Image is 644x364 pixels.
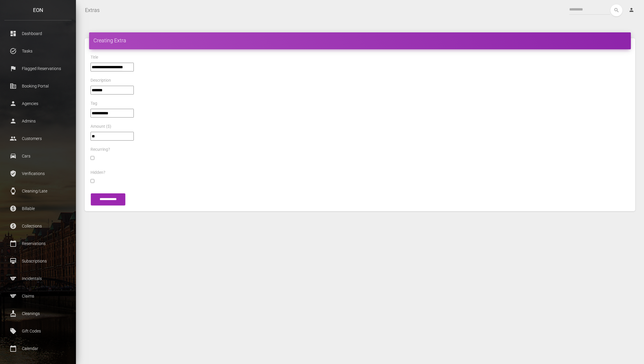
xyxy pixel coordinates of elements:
a: cleaning_services Cleanings [4,306,72,321]
a: calendar_today Reservations [4,236,72,251]
a: drive_eta Cars [4,149,72,163]
p: Calendar [9,344,67,353]
a: task_alt Tasks [4,44,72,58]
a: verified_user Verifications [4,166,72,181]
p: Reservations [9,239,67,248]
a: sports Incidentals [4,271,72,286]
p: Incidentals [9,274,67,283]
a: paid Billable [4,201,72,216]
label: Amount ($) [91,124,111,129]
a: person Agencies [4,96,72,111]
label: Description [91,78,111,83]
a: paid Collections [4,219,72,233]
button: search [610,4,622,16]
p: Cars [9,152,67,160]
p: Verifications [9,169,67,178]
p: Billable [9,204,67,213]
p: Cleanings [9,309,67,318]
a: Extras [85,3,100,17]
p: Flagged Reservations [9,64,67,73]
p: Gift Codes [9,327,67,335]
a: watch Cleaning/Late [4,184,72,198]
label: Hidden? [91,170,105,176]
p: Admins [9,117,67,125]
a: person Admins [4,114,72,128]
p: Subscriptions [9,257,67,265]
a: flag Flagged Reservations [4,61,72,76]
a: local_offer Gift Codes [4,324,72,338]
label: Tag [91,101,97,106]
i: person [629,7,634,13]
a: calendar_today Calendar [4,341,72,356]
a: dashboard Dashboard [4,26,72,41]
p: Collections [9,222,67,230]
a: people Customers [4,131,72,146]
p: Booking Portal [9,82,67,90]
p: Tasks [9,47,67,55]
a: sports Claims [4,289,72,303]
p: Cleaning/Late [9,187,67,195]
h4: Creating Extra [93,37,626,44]
label: Title [91,55,98,60]
a: card_membership Subscriptions [4,254,72,268]
a: corporate_fare Booking Portal [4,79,72,93]
p: Agencies [9,99,67,108]
p: Customers [9,134,67,143]
a: person [624,4,640,16]
label: Recurring? [91,147,110,153]
p: Dashboard [9,29,67,38]
p: Claims [9,292,67,300]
